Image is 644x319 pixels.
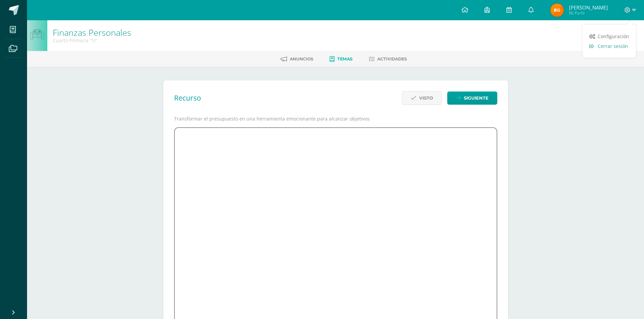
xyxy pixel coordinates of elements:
a: Finanzas Personales [53,27,131,38]
a: Configuración [582,31,636,41]
span: Cerrar sesión [598,43,628,49]
button: Visto [402,91,442,105]
p: Transformar el presupuesto en una herramienta emocionante para alcanzar objetivos [174,116,497,122]
span: Configuración [598,33,629,39]
h1: Finanzas Personales [53,28,131,37]
div: Cuarto Primaria 'U' [53,37,131,44]
span: Siguiente [464,92,488,104]
span: Anuncios [290,56,313,61]
a: Temas [330,54,353,64]
span: Temas [337,56,353,61]
span: Visto [419,92,433,104]
h2: Recurso [174,93,201,103]
a: Anuncios [281,54,313,64]
span: Actividades [377,56,407,61]
span: [PERSON_NAME] [569,4,608,11]
a: Cerrar sesión [582,41,636,51]
img: bot1.png [30,29,44,40]
img: 8b4bf27614ed66a5e291145a55fe3c2f.png [550,3,564,17]
a: Siguiente [447,91,497,105]
span: Mi Perfil [569,10,608,16]
a: Actividades [369,54,407,64]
